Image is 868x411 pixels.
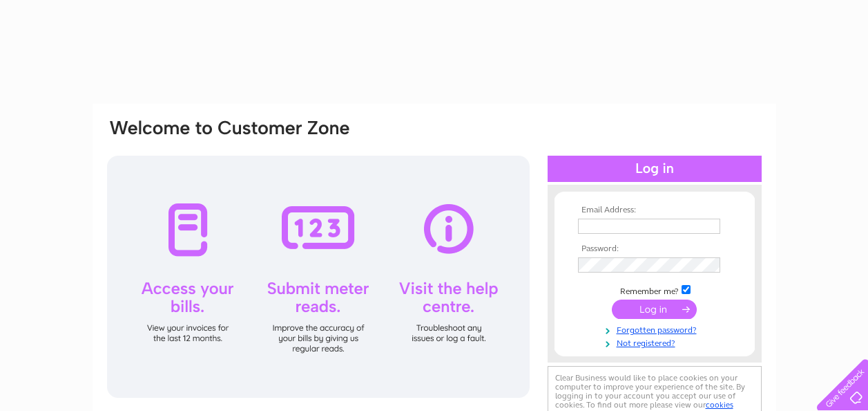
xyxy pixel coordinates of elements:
[578,336,735,349] a: Not registered?
[578,322,735,336] a: Forgotten password?
[575,283,735,297] td: Remember me?
[575,244,735,254] th: Password:
[575,205,735,215] th: Email Address:
[612,300,697,319] input: Submit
